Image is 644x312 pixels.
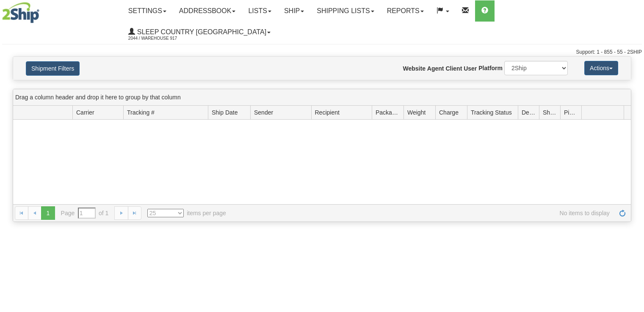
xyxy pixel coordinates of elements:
[478,64,503,72] label: Platform
[376,108,400,117] span: Packages
[242,0,277,22] a: Lists
[522,108,536,117] span: Delivery Status
[26,61,80,76] button: Shipment Filters
[13,89,631,106] div: grid grouping header
[543,108,557,117] span: Shipment Issues
[464,64,477,73] label: User
[127,108,155,117] span: Tracking #
[315,108,340,117] span: Recipient
[310,0,380,22] a: Shipping lists
[254,108,273,117] span: Sender
[147,209,226,217] span: items per page
[445,64,462,73] label: Client
[584,61,618,75] button: Actions
[122,22,277,43] a: Sleep Country [GEOGRAPHIC_DATA] 2044 / Warehouse 917
[403,64,426,73] label: Website
[616,206,629,220] a: Refresh
[41,206,55,220] span: 1
[61,208,109,219] span: Page of 1
[2,49,642,56] div: Support: 1 - 855 - 55 - 2SHIP
[122,0,173,22] a: Settings
[439,108,459,117] span: Charge
[407,108,426,117] span: Weight
[564,108,578,117] span: Pickup Status
[427,64,444,73] label: Agent
[471,108,512,117] span: Tracking Status
[381,0,430,22] a: Reports
[278,0,310,22] a: Ship
[173,0,242,22] a: Addressbook
[2,2,39,23] img: logo2044.jpg
[128,34,192,43] span: 2044 / Warehouse 917
[135,28,266,36] span: Sleep Country [GEOGRAPHIC_DATA]
[238,209,610,217] span: No items to display
[212,108,238,117] span: Ship Date
[76,108,94,117] span: Carrier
